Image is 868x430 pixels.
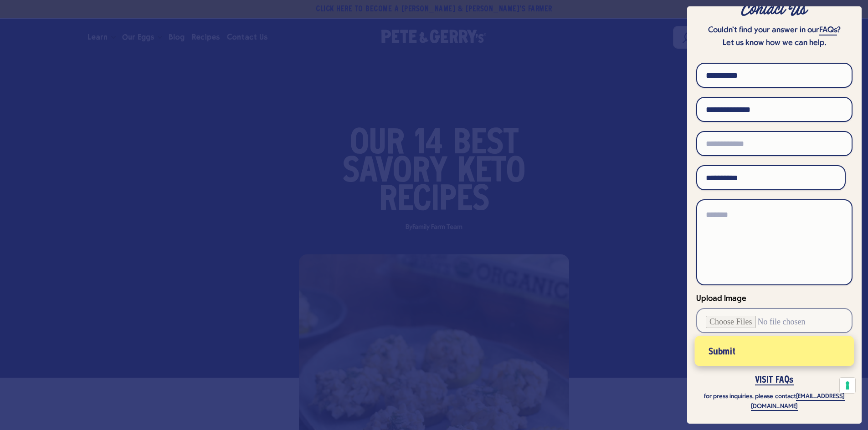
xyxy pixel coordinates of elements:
[696,37,853,50] p: Let us know how we can help.
[696,294,746,303] span: Upload Image
[751,393,844,411] a: [EMAIL_ADDRESS][DOMAIN_NAME]
[696,24,853,37] p: Couldn’t find your answer in our ?
[755,376,794,385] a: VISIT FAQs
[696,1,853,18] div: Contact Us
[840,378,855,393] button: Your consent preferences for tracking technologies
[696,392,853,412] p: for press inquiries, please contact
[709,349,735,355] span: Submit
[695,336,854,366] button: Submit
[819,26,837,35] a: FAQs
